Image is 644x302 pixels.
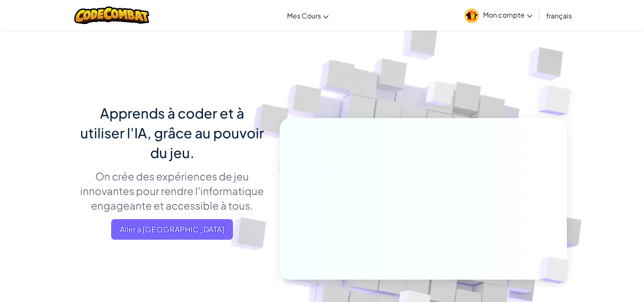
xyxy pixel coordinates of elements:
[74,6,149,24] img: CodeCombat logo
[546,11,572,20] span: français
[524,239,589,302] img: Overlap cubes
[111,219,233,240] a: Aller à [GEOGRAPHIC_DATA]
[521,64,595,137] img: Overlap cubes
[465,9,479,23] img: avatar
[460,2,537,29] a: Mon compte
[80,104,264,161] span: Apprends à coder et à utiliser l'IA, grâce au pouvoir du jeu.
[483,10,532,19] span: Mon compte
[409,64,471,128] img: Overlap cubes
[542,4,576,27] a: français
[283,4,333,27] a: Mes Cours
[78,169,267,213] p: On crée des expériences de jeu innovantes pour rendre l'informatique engageante et accessible à t...
[287,11,321,20] span: Mes Cours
